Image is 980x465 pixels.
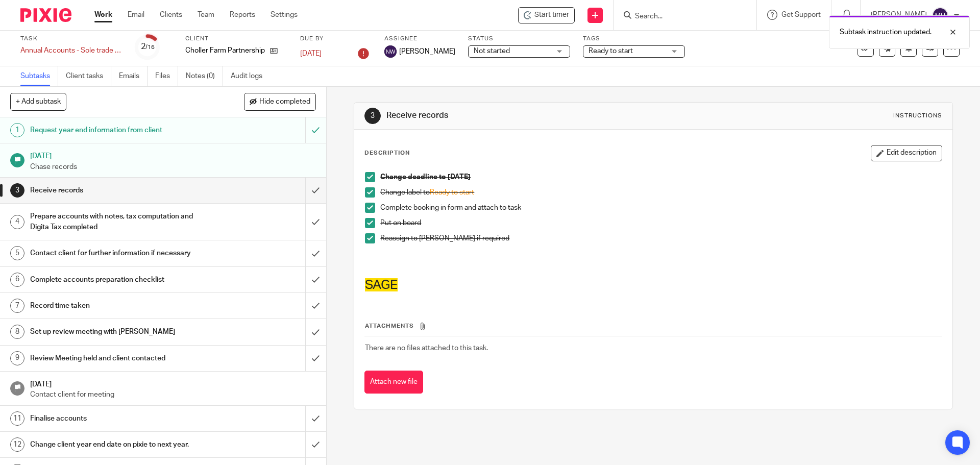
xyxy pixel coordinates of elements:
[160,10,182,20] a: Clients
[468,35,570,43] label: Status
[20,66,58,86] a: Subtasks
[474,47,510,55] span: Not started
[10,93,66,110] button: + Add subtask
[30,377,316,389] h1: [DATE]
[186,66,223,86] a: Notes (0)
[30,272,207,287] h1: Complete accounts preparation checklist
[20,8,71,22] img: Pixie
[10,299,24,313] div: 7
[380,233,941,243] p: Reassign to [PERSON_NAME] if required
[300,35,372,43] label: Due by
[893,112,942,120] div: Instructions
[10,325,24,339] div: 8
[30,246,207,261] h1: Contact client for further information if necessary
[380,187,941,198] p: Change label to
[384,45,397,58] img: svg%3E
[30,351,207,366] h1: Review Meeting held and client contacted
[10,351,24,365] div: 9
[30,411,207,426] h1: Finalise accounts
[30,183,207,198] h1: Receive records
[10,246,24,260] div: 5
[20,45,122,56] div: Annual Accounts - Sole trade & Partnership
[20,45,122,56] div: Annual Accounts - Sole trade &amp; Partnership
[380,174,471,181] strong: Change deadline to [DATE]
[128,10,144,20] a: Email
[30,298,207,313] h1: Record time taken
[364,149,410,157] p: Description
[840,27,932,37] p: Subtask instruction updated.
[145,44,155,50] small: /16
[10,215,24,229] div: 4
[30,389,316,400] p: Contact client for meeting
[10,123,24,137] div: 1
[198,10,214,20] a: Team
[10,437,24,452] div: 12
[141,41,155,53] div: 2
[66,66,111,86] a: Client tasks
[300,50,322,57] span: [DATE]
[380,218,941,228] p: Put on board
[386,110,675,121] h1: Receive records
[30,324,207,339] h1: Set up review meeting with [PERSON_NAME]
[185,35,287,43] label: Client
[10,273,24,287] div: 6
[380,203,941,213] p: Complete booking in form and attach to task
[271,10,298,20] a: Settings
[518,7,575,23] div: Choller Farm Partnership - Annual Accounts - Sole trade & Partnership
[30,123,207,138] h1: Request year end information from client
[185,45,265,56] p: Choller Farm Partnership
[871,145,942,161] button: Edit description
[364,371,423,394] button: Attach new file
[932,7,948,23] img: svg%3E
[20,35,122,43] label: Task
[589,47,633,55] span: Ready to start
[259,98,310,106] span: Hide completed
[30,162,316,172] p: Chase records
[364,108,381,124] div: 3
[365,323,414,329] span: Attachments
[10,411,24,426] div: 11
[30,209,207,235] h1: Prepare accounts with notes, tax computation and Digita Tax completed
[230,10,255,20] a: Reports
[30,149,316,161] h1: [DATE]
[119,66,148,86] a: Emails
[10,183,24,198] div: 3
[430,189,474,196] span: Ready to start
[365,345,488,352] span: There are no files attached to this task.
[399,46,455,57] span: [PERSON_NAME]
[365,278,398,291] span: SAGE
[30,437,207,452] h1: Change client year end date on pixie to next year.
[384,35,455,43] label: Assignee
[231,66,270,86] a: Audit logs
[244,93,316,110] button: Hide completed
[94,10,112,20] a: Work
[155,66,178,86] a: Files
